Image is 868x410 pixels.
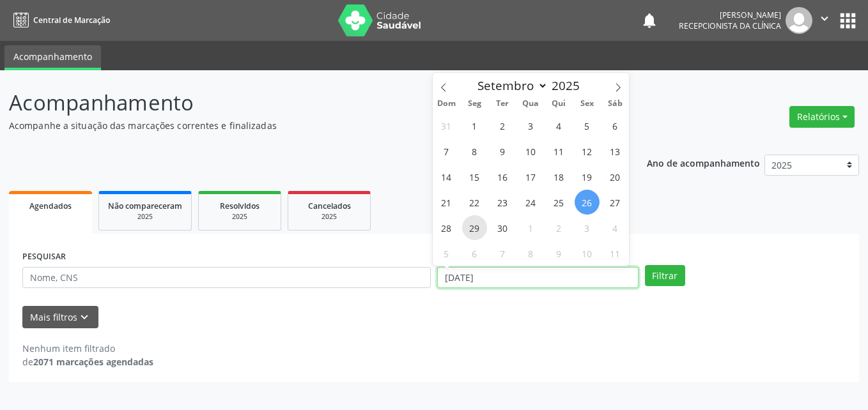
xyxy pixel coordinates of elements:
label: PESQUISAR [22,247,66,267]
span: Outubro 10, 2025 [575,241,600,266]
button: Relatórios [789,106,855,128]
span: Setembro 16, 2025 [490,164,515,189]
strong: 2071 marcações agendadas [33,356,153,368]
span: Setembro 15, 2025 [462,164,487,189]
span: Setembro 7, 2025 [434,139,459,163]
button:  [812,7,837,34]
span: Outubro 4, 2025 [603,215,628,240]
span: Central de Marcação [33,15,110,26]
input: Year [548,77,590,94]
span: Qui [545,100,573,108]
div: 2025 [208,212,272,222]
span: Setembro 4, 2025 [546,113,571,138]
span: Setembro 23, 2025 [490,190,515,215]
span: Resolvidos [220,201,260,211]
img: img [786,7,812,34]
span: Outubro 6, 2025 [462,241,487,266]
span: Outubro 3, 2025 [575,215,600,240]
button: Mais filtroskeyboard_arrow_down [22,306,98,328]
span: Setembro 25, 2025 [546,190,571,215]
div: [PERSON_NAME] [679,10,781,20]
span: Outubro 7, 2025 [490,241,515,266]
span: Setembro 9, 2025 [490,139,515,163]
select: Month [472,77,548,95]
span: Outubro 5, 2025 [434,241,459,266]
span: Setembro 5, 2025 [575,113,600,138]
p: Acompanhamento [9,87,604,119]
i: keyboard_arrow_down [77,310,91,324]
span: Setembro 22, 2025 [462,190,487,215]
span: Cancelados [308,201,351,211]
span: Setembro 20, 2025 [603,164,628,189]
span: Setembro 11, 2025 [546,139,571,163]
span: Setembro 2, 2025 [490,113,515,138]
span: Agosto 31, 2025 [434,113,459,138]
p: Ano de acompanhamento [647,155,760,171]
span: Setembro 30, 2025 [490,215,515,240]
span: Setembro 17, 2025 [518,164,543,189]
span: Outubro 8, 2025 [518,241,543,266]
span: Setembro 13, 2025 [603,139,628,163]
span: Outubro 11, 2025 [603,241,628,266]
span: Agendados [29,201,72,211]
span: Outubro 2, 2025 [546,215,571,240]
span: Ter [488,100,516,108]
span: Setembro 8, 2025 [462,139,487,163]
span: Setembro 18, 2025 [546,164,571,189]
span: Outubro 1, 2025 [518,215,543,240]
span: Seg [460,100,488,108]
span: Sex [573,100,601,108]
span: Setembro 10, 2025 [518,139,543,163]
button: notifications [640,11,658,29]
span: Outubro 9, 2025 [546,241,571,266]
span: Setembro 21, 2025 [434,190,459,215]
div: Nenhum item filtrado [22,342,153,355]
span: Dom [433,100,461,108]
a: Acompanhamento [4,45,101,70]
span: Sáb [601,100,629,108]
input: Selecione um intervalo [437,267,639,289]
button: apps [837,10,859,32]
div: de [22,355,153,368]
span: Setembro 6, 2025 [603,113,628,138]
input: Nome, CNS [22,267,431,289]
p: Acompanhe a situação das marcações correntes e finalizadas [9,119,604,132]
a: Central de Marcação [9,10,110,31]
span: Setembro 26, 2025 [575,190,600,215]
span: Recepcionista da clínica [679,20,781,31]
button: Filtrar [645,265,685,287]
span: Setembro 29, 2025 [462,215,487,240]
i:  [818,11,832,26]
span: Setembro 12, 2025 [575,139,600,163]
div: 2025 [297,212,361,222]
span: Setembro 24, 2025 [518,190,543,215]
span: Setembro 14, 2025 [434,164,459,189]
span: Setembro 1, 2025 [462,113,487,138]
span: Não compareceram [108,201,182,211]
span: Qua [516,100,545,108]
span: Setembro 19, 2025 [575,164,600,189]
span: Setembro 27, 2025 [603,190,628,215]
span: Setembro 3, 2025 [518,113,543,138]
span: Setembro 28, 2025 [434,215,459,240]
div: 2025 [108,212,182,222]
